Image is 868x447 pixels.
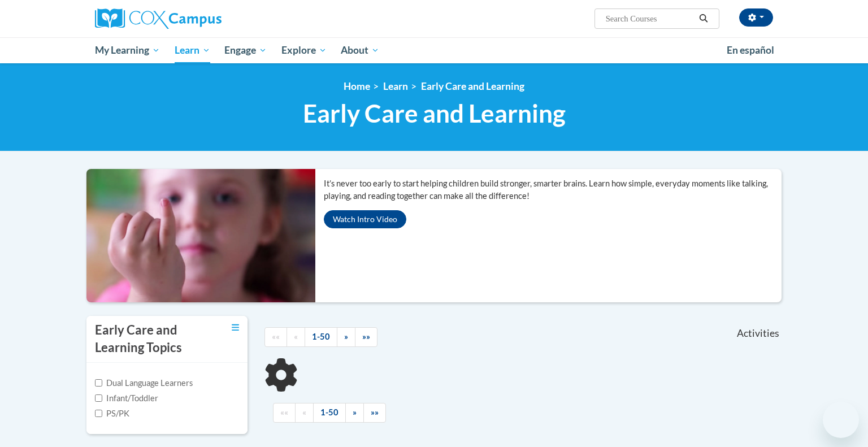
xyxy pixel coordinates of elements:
[737,327,779,340] span: Activities
[344,332,348,341] span: »
[95,377,193,389] label: Dual Language Learners
[272,332,280,341] span: ««
[324,177,782,202] p: It’s never too early to start helping children build stronger, smarter brains. Learn how simple, ...
[224,44,267,57] span: Engage
[95,322,202,357] h3: Early Care and Learning Topics
[95,392,158,405] label: Infant/Toddler
[334,37,387,63] a: About
[305,327,337,347] a: 1-50
[287,327,305,347] a: Previous
[337,327,355,347] a: Next
[355,327,377,347] a: End
[421,80,524,92] a: Early Care and Learning
[273,403,296,423] a: Begining
[383,80,408,92] a: Learn
[217,37,274,63] a: Engage
[605,12,695,25] input: Search Courses
[353,407,357,417] span: »
[295,403,314,423] a: Previous
[95,44,160,57] span: My Learning
[281,44,327,57] span: Explore
[695,12,712,25] button: Search
[313,403,346,423] a: 1-50
[280,407,288,417] span: ««
[371,407,379,417] span: »»
[345,403,364,423] a: Next
[719,38,782,62] a: En español
[294,332,298,341] span: «
[274,37,334,63] a: Explore
[264,327,287,347] a: Begining
[344,80,370,92] a: Home
[88,37,167,63] a: My Learning
[363,403,386,423] a: End
[324,210,406,228] button: Watch Intro Video
[341,44,379,57] span: About
[95,407,129,420] label: PS/PK
[95,394,102,402] input: Checkbox for Options
[727,44,774,56] span: En español
[232,322,239,334] a: Toggle collapse
[78,37,790,63] div: Main menu
[167,37,218,63] a: Learn
[303,98,566,128] span: Early Care and Learning
[362,332,370,341] span: »»
[175,44,210,57] span: Learn
[95,410,102,417] input: Checkbox for Options
[739,8,773,27] button: Account Settings
[95,8,310,29] a: Cox Campus
[95,8,222,29] img: Cox Campus
[823,402,859,438] iframe: Button to launch messaging window
[302,407,306,417] span: «
[95,379,102,387] input: Checkbox for Options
